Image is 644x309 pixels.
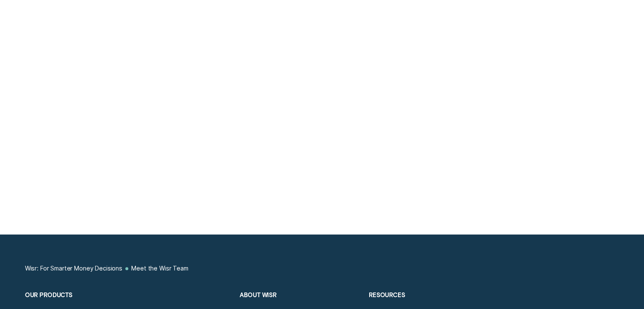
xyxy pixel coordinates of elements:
a: Meet the Wisr Team [131,265,188,272]
a: Wisr: For Smarter Money Decisions [25,265,122,272]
